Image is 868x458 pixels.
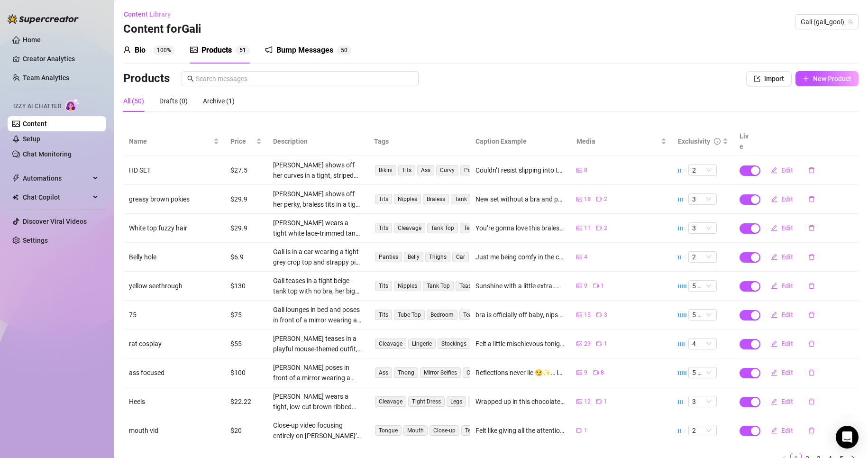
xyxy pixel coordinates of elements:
[808,427,815,434] span: delete
[394,281,421,291] span: Nipples
[771,398,777,405] span: edit
[265,46,273,54] span: notification
[771,340,777,347] span: edit
[604,195,607,204] span: 2
[576,136,659,147] span: Media
[584,311,591,320] span: 15
[230,136,254,147] span: Price
[225,301,267,330] td: $75
[763,365,801,380] button: Edit
[781,166,793,174] span: Edit
[692,339,713,349] span: 4
[576,341,582,347] span: picture
[475,281,566,291] div: Sunshine with a little extra…💛✨ This yellow top isn’t hiding anything 😈 Want the full view? Tap in 😉
[13,102,61,111] span: Izzy AI Chatter
[425,252,450,262] span: Thighs
[692,223,713,233] span: 3
[225,272,267,301] td: $130
[763,278,801,293] button: Edit
[475,310,566,320] div: bra is officially off baby, nips poking through hard ❤️🍒😈
[123,330,225,358] td: rat cosplay
[124,10,171,18] span: Content Library
[23,74,69,82] a: Team Analytics
[243,47,246,54] span: 1
[452,252,469,262] span: Car
[276,45,333,56] div: Bump Messages
[123,96,144,106] div: All (50)
[394,367,418,378] span: Thong
[8,14,79,24] img: logo-BBDzfeDw.svg
[460,223,482,233] span: Tease
[23,135,40,143] a: Setup
[423,194,449,204] span: Braless
[23,237,48,244] a: Settings
[267,127,369,156] th: Description
[584,282,587,291] span: 9
[584,195,591,204] span: 18
[808,254,815,260] span: delete
[225,156,267,185] td: $27.5
[576,312,582,318] span: picture
[408,339,436,349] span: Lingerie
[781,369,793,376] span: Edit
[460,165,486,175] span: Posing
[398,165,415,175] span: Tits
[771,196,777,202] span: edit
[187,75,194,82] span: search
[678,136,710,147] div: Exclusivity
[763,336,801,351] button: Edit
[23,150,72,158] a: Chat Monitoring
[123,214,225,243] td: White top fuzzy hair
[584,339,591,348] span: 29
[781,282,793,290] span: Edit
[203,96,235,106] div: Archive (1)
[692,425,713,436] span: 2
[429,425,459,436] span: Close-up
[771,283,777,289] span: edit
[123,156,225,185] td: HD SET
[12,194,18,201] img: Chat Copilot
[123,7,178,22] button: Content Library
[337,46,351,55] sup: 50
[576,283,582,289] span: picture
[475,194,566,204] div: New set without a bra and pokies be poking ;) 🍒😈 don’t say I didn’t tell you 😘👀
[576,196,582,202] span: picture
[584,397,591,406] span: 12
[225,214,267,243] td: $29.9
[394,310,425,320] span: Tube Top
[123,387,225,416] td: Heels
[801,394,822,409] button: delete
[123,46,131,54] span: user
[604,311,607,320] span: 3
[427,310,457,320] span: Bedroom
[746,71,792,86] button: Import
[734,127,758,156] th: Live
[236,46,250,55] sup: 51
[808,398,815,405] span: delete
[23,171,90,186] span: Automations
[801,220,822,236] button: delete
[584,368,587,377] span: 9
[808,369,815,376] span: delete
[803,75,809,82] span: plus
[447,396,466,407] span: Legs
[593,283,599,289] span: video-camera
[692,367,713,378] span: 5 🔥
[375,339,406,349] span: Cleavage
[375,281,392,291] span: Tits
[129,136,211,147] span: Name
[475,165,566,175] div: Couldn’t resist slipping into this striped blue bikini 💙 it hugs everything just right… think it’...
[408,396,445,407] span: Tight Dress
[461,425,484,436] span: Tease
[375,396,406,407] span: Cleavage
[135,45,146,56] div: Bio
[763,423,801,438] button: Edit
[375,165,396,175] span: Bikini
[375,223,392,233] span: Tits
[468,396,490,407] span: Heels
[368,127,470,156] th: Tags
[273,247,363,267] div: Gali is in a car wearing a tight grey crop top and strappy pink lace panties. Her face is out of ...
[692,252,713,262] span: 2
[239,47,243,54] span: 5
[123,127,225,156] th: Name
